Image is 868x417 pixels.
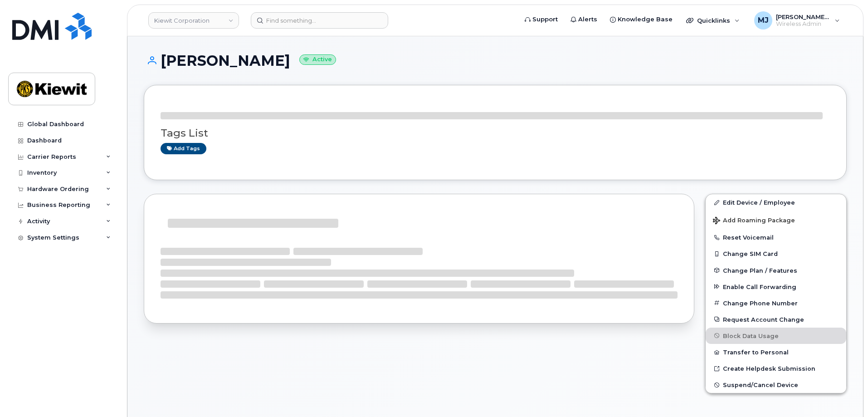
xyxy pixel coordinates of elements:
[706,262,846,279] button: Change Plan / Features
[706,377,846,393] button: Suspend/Cancel Device
[299,54,336,65] small: Active
[706,211,846,229] button: Add Roaming Package
[723,267,797,274] span: Change Plan / Features
[706,295,846,311] button: Change Phone Number
[706,360,846,377] a: Create Helpdesk Submission
[706,194,846,211] a: Edit Device / Employee
[713,217,795,226] span: Add Roaming Package
[706,229,846,245] button: Reset Voicemail
[161,143,206,154] a: Add tags
[706,311,846,328] button: Request Account Change
[144,53,847,69] h1: [PERSON_NAME]
[706,279,846,295] button: Enable Call Forwarding
[706,245,846,262] button: Change SIM Card
[706,344,846,360] button: Transfer to Personal
[723,382,798,388] span: Suspend/Cancel Device
[706,328,846,344] button: Block Data Usage
[723,283,796,290] span: Enable Call Forwarding
[161,128,830,139] h3: Tags List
